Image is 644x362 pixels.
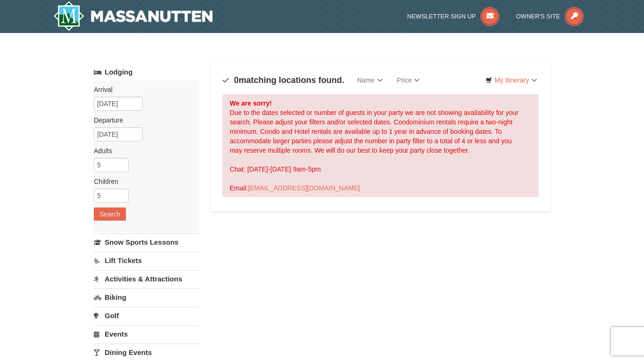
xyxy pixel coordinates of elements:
[407,13,500,20] a: Newsletter Sign Up
[94,288,199,306] a: Biking
[223,94,538,197] div: Due to the dates selected or number of guests in your party we are not showing availability for y...
[234,75,239,85] span: 0
[94,325,199,343] a: Events
[94,270,199,288] a: Activities & Attractions
[516,13,584,20] a: Owner's Site
[94,233,199,251] a: Snow Sports Lessons
[53,1,213,31] a: Massanutten Resort
[94,115,192,125] label: Departure
[94,64,199,81] a: Lodging
[407,13,476,20] span: Newsletter Sign Up
[94,177,192,186] label: Children
[479,73,543,87] a: My Itinerary
[390,71,427,90] a: Price
[94,207,126,221] button: Search
[94,307,199,324] a: Golf
[350,71,389,90] a: Name
[230,99,272,107] strong: We are sorry!
[223,75,344,85] h4: matching locations found.
[53,1,213,31] img: Massanutten Resort Logo
[94,85,192,94] label: Arrival
[94,344,199,361] a: Dining Events
[94,252,199,269] a: Lift Tickets
[516,13,561,20] span: Owner's Site
[248,184,360,192] a: [EMAIL_ADDRESS][DOMAIN_NAME]
[94,146,192,156] label: Adults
